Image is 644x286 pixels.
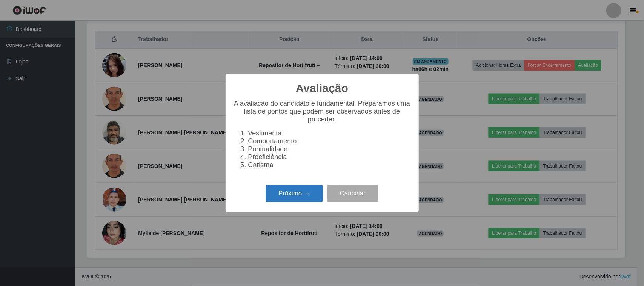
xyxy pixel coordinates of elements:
li: Carisma [248,161,411,169]
li: Proeficiência [248,153,411,161]
p: A avaliação do candidato é fundamental. Preparamos uma lista de pontos que podem ser observados a... [233,100,411,123]
button: Cancelar [327,185,378,203]
li: Vestimenta [248,129,411,137]
li: Pontualidade [248,145,411,153]
button: Próximo → [266,185,323,203]
li: Comportamento [248,137,411,145]
h2: Avaliação [296,81,348,95]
